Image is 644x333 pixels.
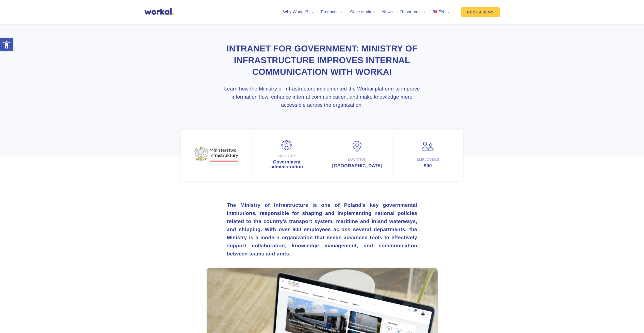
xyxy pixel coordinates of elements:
[257,154,317,158] div: Industry
[400,10,425,14] a: Resources
[327,157,387,162] div: Location
[327,163,387,168] div: [GEOGRAPHIC_DATA]
[398,157,458,162] div: Employees
[280,140,293,151] img: Industry
[350,10,374,14] a: Case studies
[351,141,364,152] img: Location
[227,202,417,257] strong: The Ministry of Infrastructure is one of Poland’s key governmental institutions, responsible for ...
[422,141,434,152] img: Employees
[283,10,313,14] a: Why Workai?
[398,163,458,168] div: 900
[321,10,343,14] a: Products
[223,43,421,78] h1: Intranet for government: Ministry of Infrastructure improves internal communication with Workai
[461,7,500,17] a: BOOK A DEMO
[438,10,444,14] span: EN
[223,85,421,109] h3: Learn how the Ministry of Infrastructure implemented the Workai platform to improve information f...
[382,10,393,14] a: News
[433,10,449,14] a: EN
[257,160,317,169] div: Government administration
